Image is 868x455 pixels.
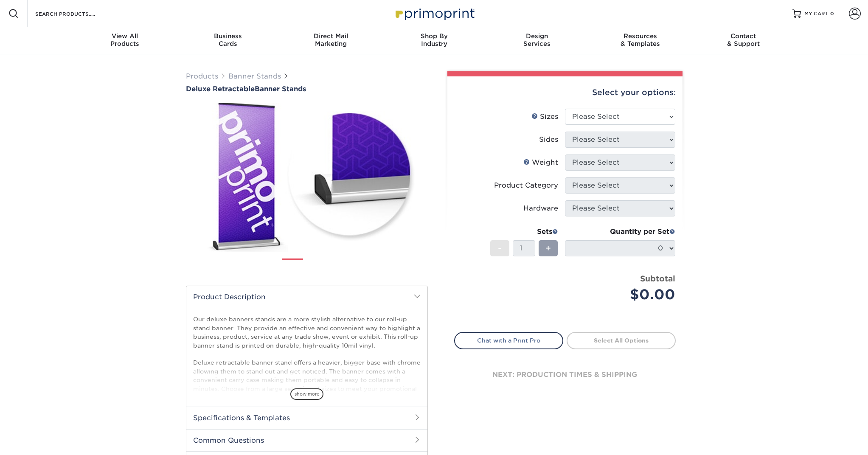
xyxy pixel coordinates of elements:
[567,332,676,349] a: Select All Options
[454,349,676,400] div: next: production times & shipping
[523,203,558,213] div: Hardware
[176,27,279,54] a: BusinessCards
[382,32,486,48] div: Industry
[545,242,551,255] span: +
[176,32,279,40] span: Business
[290,388,323,400] span: show more
[523,157,558,168] div: Weight
[589,32,692,48] div: & Templates
[186,407,427,429] h2: Specifications & Templates
[571,284,675,305] div: $0.00
[186,85,255,93] span: Deluxe Retractable
[73,32,177,48] div: Products
[73,32,177,40] span: View All
[382,27,486,54] a: Shop ByIndustry
[565,227,675,237] div: Quantity per Set
[692,32,795,48] div: & Support
[282,256,303,277] img: Banner Stands 01
[186,286,427,308] h2: Product Description
[34,8,117,19] input: SEARCH PRODUCTS.....
[692,32,795,40] span: Contact
[454,332,563,349] a: Chat with a Print Pro
[640,274,675,283] strong: Subtotal
[392,4,477,22] img: Primoprint
[176,32,279,48] div: Cards
[310,255,331,276] img: Banner Stands 02
[279,27,382,54] a: Direct MailMarketing
[186,72,218,80] a: Products
[186,94,428,261] img: Deluxe Retractable 01
[490,227,558,237] div: Sets
[539,135,558,145] div: Sides
[692,27,795,54] a: Contact& Support
[186,85,428,93] a: Deluxe RetractableBanner Stands
[589,27,692,54] a: Resources& Templates
[186,429,427,451] h2: Common Questions
[228,72,281,80] a: Banner Stands
[486,32,589,40] span: Design
[494,180,558,191] div: Product Category
[486,32,589,48] div: Services
[589,32,692,40] span: Resources
[193,315,421,402] p: Our deluxe banners stands are a more stylish alternative to our roll-up stand banner. They provid...
[531,112,558,122] div: Sizes
[382,32,486,40] span: Shop By
[498,242,502,255] span: -
[830,11,834,17] span: 0
[454,76,676,109] div: Select your options:
[279,32,382,40] span: Direct Mail
[186,85,428,93] h1: Banner Stands
[804,10,829,17] span: MY CART
[73,27,177,54] a: View AllProducts
[486,27,589,54] a: DesignServices
[279,32,382,48] div: Marketing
